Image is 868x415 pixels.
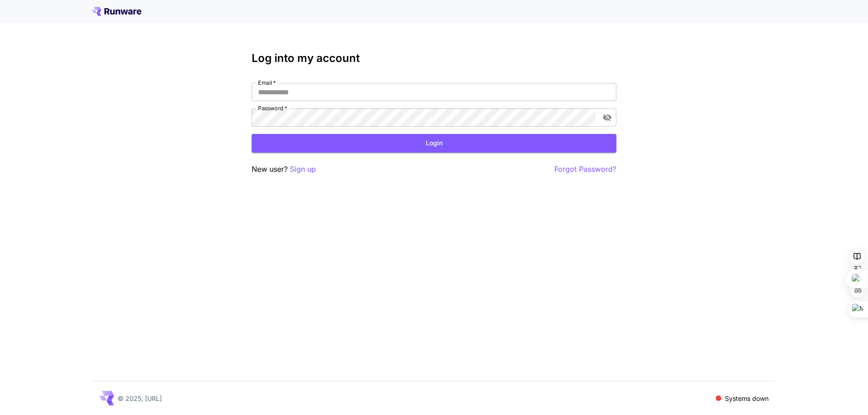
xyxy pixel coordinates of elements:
[554,164,616,175] button: Forgot Password?
[252,52,616,65] h3: Log into my account
[252,134,616,153] button: Login
[599,109,615,126] button: toggle password visibility
[258,79,276,87] label: Email
[290,164,316,175] button: Sign up
[252,164,316,175] p: New user?
[725,394,769,403] p: Systems down
[258,104,287,112] label: Password
[118,394,162,403] p: © 2025, [URL]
